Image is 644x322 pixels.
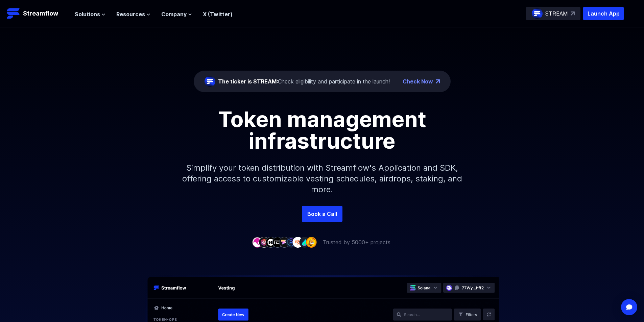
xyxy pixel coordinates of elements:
button: Company [161,10,192,18]
img: company-4 [272,237,283,247]
img: company-5 [279,237,290,247]
p: Streamflow [23,9,58,18]
span: Solutions [75,10,100,18]
img: company-7 [292,237,303,247]
a: Streamflow [7,7,68,20]
button: Resources [116,10,150,18]
img: company-3 [265,237,276,247]
div: Open Intercom Messenger [621,299,637,315]
button: Solutions [75,10,105,18]
img: company-9 [306,237,317,247]
img: company-2 [259,237,269,247]
img: top-right-arrow.png [436,79,440,83]
img: company-6 [286,237,296,247]
p: Trusted by 5000+ projects [323,238,390,246]
img: company-1 [252,237,263,247]
img: streamflow-logo-circle.png [532,8,543,19]
a: X (Twitter) [203,11,233,18]
span: Company [161,10,187,18]
img: Streamflow Logo [7,7,20,20]
span: Resources [116,10,145,18]
img: streamflow-logo-circle.png [205,76,215,87]
span: The ticker is STREAM: [218,78,278,85]
p: Simplify your token distribution with Streamflow's Application and SDK, offering access to custom... [177,152,468,206]
img: company-8 [299,237,310,247]
a: Check Now [403,77,433,85]
h1: Token management infrastructure [170,108,474,152]
a: Book a Call [302,206,342,222]
button: Launch App [583,7,624,20]
a: STREAM [526,7,580,20]
img: top-right-arrow.svg [571,11,575,16]
p: STREAM [545,9,568,18]
div: Check eligibility and participate in the launch! [218,77,390,85]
